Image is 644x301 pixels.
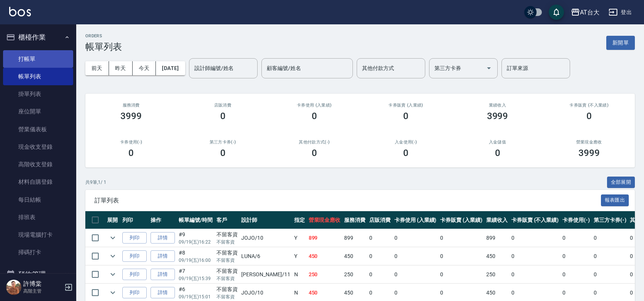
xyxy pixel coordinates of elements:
a: 每日結帳 [3,191,73,209]
button: expand row [107,250,119,262]
h3: 3999 [120,111,142,121]
a: 掛單列表 [3,85,73,103]
a: 詳情 [151,232,175,244]
a: 帳單列表 [3,68,73,85]
div: AT台大 [580,8,599,17]
td: 0 [561,229,592,247]
td: 899 [342,229,367,247]
td: 250 [307,266,343,283]
p: 不留客資 [216,239,238,245]
a: 高階收支登錄 [3,156,73,173]
th: 指定 [292,211,307,229]
div: 不留客資 [216,231,238,239]
td: 0 [438,229,484,247]
p: 09/19 (五) 15:01 [179,293,213,300]
td: 450 [307,247,343,265]
td: 0 [509,229,561,247]
h2: 卡券使用 (入業績) [278,103,351,108]
a: 報表匯出 [601,196,629,204]
span: 訂單列表 [95,197,601,204]
button: AT台大 [568,5,602,20]
td: 250 [342,266,367,283]
button: 預約管理 [3,264,73,284]
td: 0 [438,266,484,283]
img: Logo [9,7,31,16]
button: 登出 [606,5,635,19]
td: 250 [484,266,509,283]
h2: 卡券使用(-) [95,140,168,145]
td: 0 [392,247,439,265]
p: 不留客資 [216,257,238,264]
th: 卡券使用 (入業績) [392,211,439,229]
h2: 入金使用(-) [369,140,442,145]
th: 服務消費 [342,211,367,229]
p: 09/19 (五) 16:00 [179,257,213,264]
td: 0 [561,247,592,265]
td: 0 [367,247,392,265]
h2: 第三方卡券(-) [186,140,259,145]
p: 不留客資 [216,275,238,282]
a: 現金收支登錄 [3,138,73,156]
td: N [292,266,307,283]
button: 報表匯出 [601,194,629,206]
h5: 許博棠 [23,280,62,288]
p: 不留客資 [216,293,238,300]
button: expand row [107,232,119,244]
h3: 0 [403,111,409,121]
h3: 0 [220,148,226,158]
h3: 0 [403,148,409,158]
button: 列印 [122,287,147,299]
th: 操作 [149,211,177,229]
button: 全部展開 [607,177,635,188]
td: 0 [592,229,628,247]
td: JOJO /10 [239,229,292,247]
th: 業績收入 [484,211,509,229]
a: 打帳單 [3,50,73,68]
th: 設計師 [239,211,292,229]
td: 0 [509,266,561,283]
h2: ORDERS [85,33,122,38]
td: 0 [509,247,561,265]
td: 0 [392,229,439,247]
h3: 0 [128,148,134,158]
th: 客戶 [215,211,240,229]
a: 詳情 [151,287,175,299]
td: 0 [367,266,392,283]
button: expand row [107,269,119,280]
td: #7 [177,266,215,283]
h2: 入金儲值 [461,140,534,145]
td: 450 [342,247,367,265]
td: Y [292,229,307,247]
td: 450 [484,247,509,265]
button: 前天 [85,61,109,75]
td: [PERSON_NAME] /11 [239,266,292,283]
button: 新開單 [606,36,635,50]
a: 新開單 [606,39,635,46]
th: 列印 [120,211,149,229]
p: 09/19 (五) 15:39 [179,275,213,282]
a: 材料自購登錄 [3,173,73,191]
button: 列印 [122,232,147,244]
th: 展開 [105,211,120,229]
button: Open [483,62,495,74]
td: Y [292,247,307,265]
a: 座位開單 [3,103,73,120]
td: 0 [438,247,484,265]
h2: 其他付款方式(-) [278,140,351,145]
th: 卡券使用(-) [561,211,592,229]
th: 營業現金應收 [307,211,343,229]
button: save [549,5,564,20]
td: 899 [484,229,509,247]
td: #8 [177,247,215,265]
h3: 3999 [578,148,600,158]
button: [DATE] [156,61,185,75]
h3: 服務消費 [95,103,168,108]
img: Person [6,280,21,295]
h2: 卡券販賣 (不入業績) [553,103,626,108]
h3: 0 [495,148,500,158]
td: #9 [177,229,215,247]
h2: 卡券販賣 (入業績) [369,103,442,108]
p: 高階主管 [23,288,62,295]
td: 0 [561,266,592,283]
button: 今天 [133,61,156,75]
